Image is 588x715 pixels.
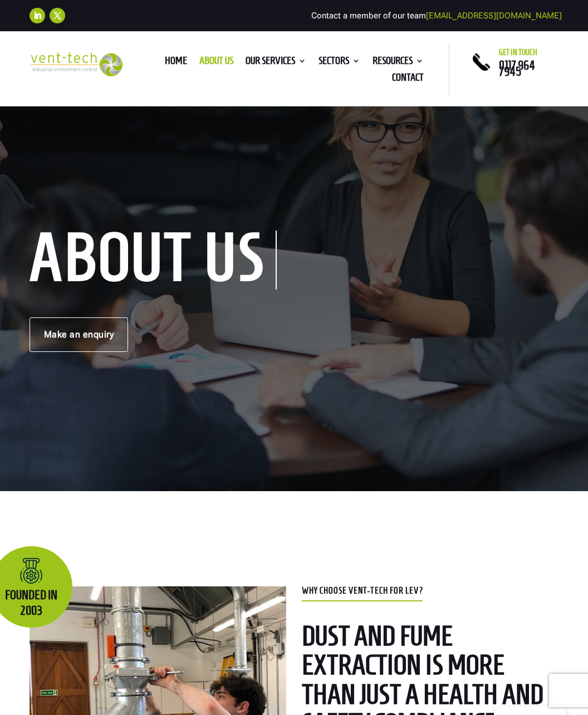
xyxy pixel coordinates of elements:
a: [EMAIL_ADDRESS][DOMAIN_NAME] [426,11,562,21]
span: Contact a member of our team [311,11,562,21]
h1: About us [30,231,277,290]
a: Resources [373,57,424,69]
a: Make an enquiry [30,317,129,352]
a: Follow on X [50,8,65,23]
a: Our Services [246,57,306,69]
a: Follow on LinkedIn [30,8,45,23]
a: About us [199,57,233,69]
p: Why Choose Vent-Tech for LEV? [302,586,558,595]
a: Sectors [318,57,360,69]
a: Home [165,57,187,69]
a: 0117 964 7945 [499,58,535,78]
img: 2023-09-27T08_35_16.549ZVENT-TECH---Clear-background [30,52,122,76]
a: Contact [392,74,424,86]
span: Get in touch [499,48,537,57]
